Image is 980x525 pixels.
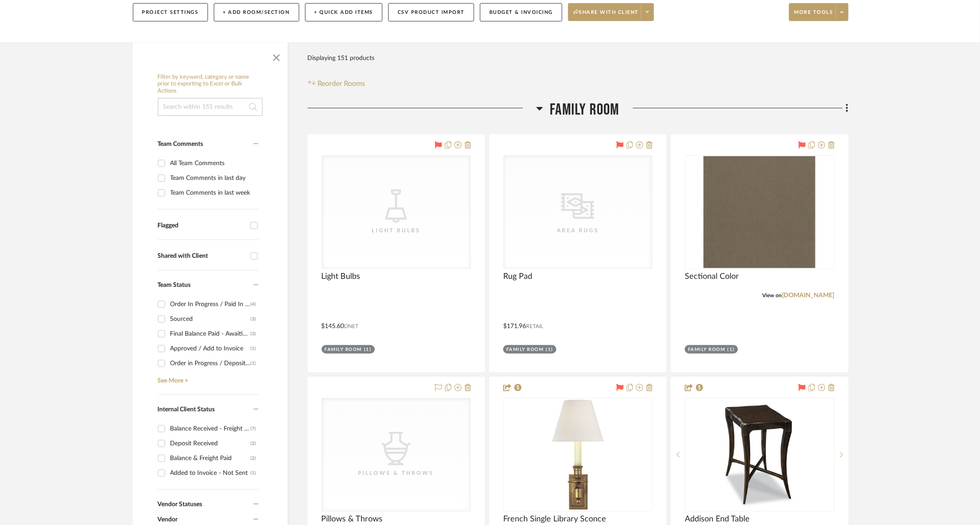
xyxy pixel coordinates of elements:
[322,272,361,282] span: Light Bulbs
[322,514,383,524] span: Pillows & Throws
[325,346,362,353] div: Family Room
[728,346,735,353] div: (1)
[388,3,474,21] button: CSV Product Import
[170,297,251,312] div: Order In Progress / Paid In Full / Freight Quote Req'd
[251,327,256,341] div: (3)
[685,272,739,282] span: Sectional Color
[158,141,204,147] span: Team Comments
[156,371,259,385] a: See More +
[158,222,246,230] div: Flagged
[308,49,375,67] div: Displaying 151 products
[251,466,256,480] div: (1)
[251,422,256,436] div: (7)
[550,100,619,120] span: Family Room
[251,297,256,312] div: (4)
[503,272,532,282] span: Rug Pad
[763,293,782,298] span: View on
[170,171,256,185] div: Team Comments in last day
[480,3,562,21] button: Budget & Invoicing
[158,98,263,116] input: Search within 151 results
[170,186,256,200] div: Team Comments in last week
[305,3,383,21] button: + Quick Add Items
[503,514,606,524] span: French Single Library Sconce
[533,226,623,235] div: Area Rugs
[170,436,251,451] div: Deposit Received
[170,422,251,436] div: Balance Received - Freight Due
[688,346,725,353] div: Family Room
[170,156,256,171] div: All Team Comments
[170,312,251,326] div: Sourced
[568,3,654,21] button: Share with client
[352,469,441,478] div: Pillows & Throws
[170,341,251,356] div: Approved / Add to Invoice
[704,399,815,511] img: Addison End Table
[573,9,639,22] span: Share with client
[251,312,256,326] div: (3)
[506,346,544,353] div: Family Room
[158,282,191,288] span: Team Status
[267,47,285,65] button: Close
[251,341,256,356] div: (1)
[170,466,251,480] div: Added to Invoice - Not Sent
[170,451,251,465] div: Balance & Freight Paid
[504,156,652,269] div: 0
[158,501,203,508] span: Vendor Statuses
[522,399,634,511] img: French Single Library Sconce
[685,514,750,524] span: Addison End Table
[308,78,365,89] button: Reorder Rooms
[789,3,848,21] button: More tools
[251,451,256,465] div: (2)
[251,356,256,371] div: (1)
[170,356,251,371] div: Order in Progress / Deposit Paid / Balance due
[158,516,178,523] span: Vendor
[352,226,441,235] div: Light Bulbs
[364,346,372,353] div: (1)
[214,3,299,21] button: + Add Room/Section
[704,156,815,268] img: Sectional Color
[133,3,208,21] button: Project Settings
[782,292,835,299] a: [DOMAIN_NAME]
[158,252,246,260] div: Shared with Client
[158,406,215,413] span: Internal Client Status
[794,9,833,22] span: More tools
[251,436,256,451] div: (2)
[158,74,263,95] h6: Filter by keyword, category or name prior to exporting to Excel or Bulk Actions
[546,346,553,353] div: (1)
[170,327,251,341] div: Final Balance Paid - Awaiting Shipping
[318,78,365,89] span: Reorder Rooms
